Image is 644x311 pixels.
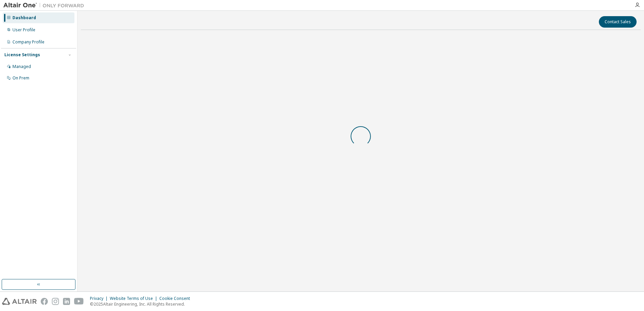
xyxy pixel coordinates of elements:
div: Privacy [90,296,110,301]
img: youtube.svg [74,298,84,305]
p: © 2025 Altair Engineering, Inc. All Rights Reserved. [90,301,194,307]
div: Managed [12,64,31,69]
img: linkedin.svg [63,298,70,305]
img: instagram.svg [52,298,59,305]
div: User Profile [12,27,35,33]
div: Dashboard [12,15,36,21]
button: Contact Sales [599,16,637,28]
img: Altair One [3,2,88,9]
div: Cookie Consent [159,296,194,301]
img: facebook.svg [41,298,48,305]
div: Company Profile [12,39,44,45]
img: altair_logo.svg [2,298,37,305]
div: Website Terms of Use [110,296,159,301]
div: On Prem [12,75,29,81]
div: License Settings [4,52,40,58]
